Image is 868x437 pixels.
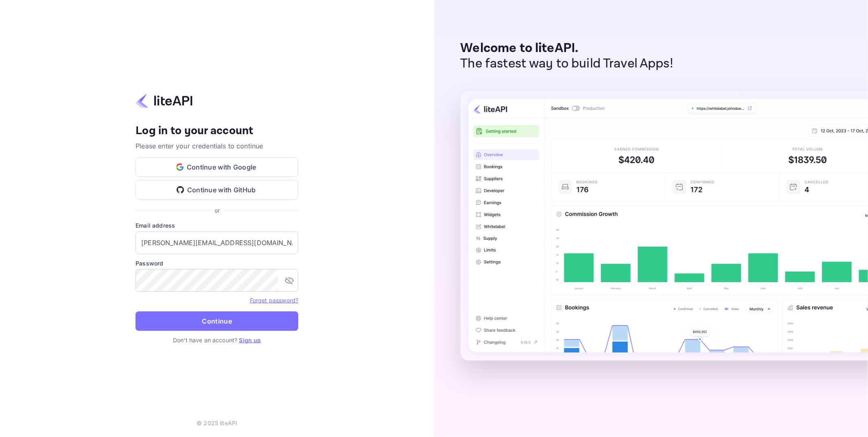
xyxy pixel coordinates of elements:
[136,157,298,177] button: Continue with Google
[136,259,298,267] label: Password
[461,56,673,72] p: The fastest way to build Travel Apps!
[136,336,298,344] p: Don't have an account?
[136,221,298,230] label: Email address
[136,231,298,254] input: Enter your email address
[239,337,261,344] a: Sign up
[136,180,298,200] button: Continue with GitHub
[250,296,298,304] a: Forget password?
[136,93,192,109] img: liteapi
[250,297,298,304] a: Forget password?
[281,272,297,289] button: toggle password visibility
[136,141,298,151] p: Please enter your credentials to continue
[136,311,298,331] button: Continue
[461,41,673,56] p: Welcome to liteAPI.
[136,124,298,138] h4: Log in to your account
[214,206,220,215] p: or
[197,419,237,427] p: © 2025 liteAPI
